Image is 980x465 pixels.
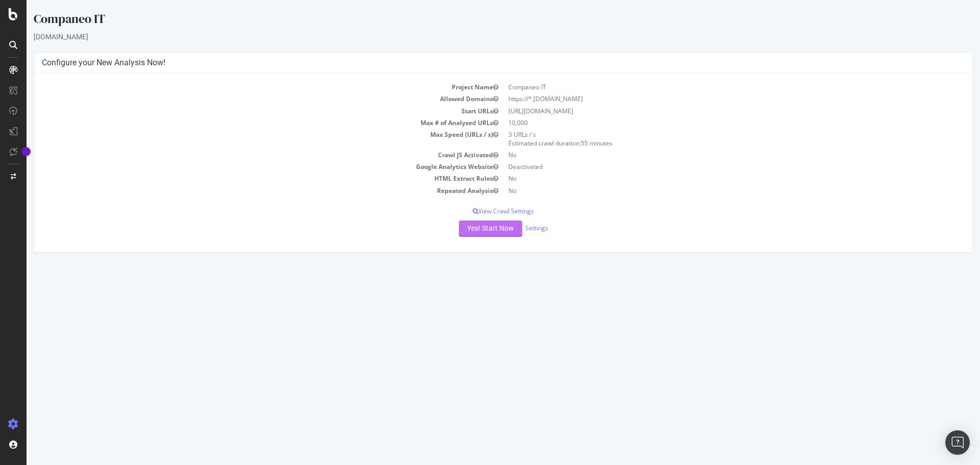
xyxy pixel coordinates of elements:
[7,10,946,32] div: Companeo IT
[127,60,156,67] div: Mots-clés
[945,430,970,455] div: Open Intercom Messenger
[554,139,586,148] span: 55 minutes
[15,207,938,215] p: View Crawl Settings
[16,27,24,35] img: website_grey.svg
[477,149,938,161] td: No
[29,16,50,25] div: v 4.0.25
[477,81,938,93] td: Companeo IT
[477,161,938,173] td: Deactivated
[15,105,477,117] td: Start URLs
[15,58,938,68] h4: Configure your New Analysis Now!
[477,117,938,129] td: 10,000
[15,117,477,129] td: Max # of Analysed URLs
[15,149,477,161] td: Crawl JS Activated
[21,147,31,156] div: Tooltip anchor
[15,129,477,149] td: Max Speed (URLs / s)
[16,16,24,25] img: logo_orange.svg
[477,93,938,105] td: https://*.[DOMAIN_NAME]
[15,93,477,105] td: Allowed Domains
[27,27,115,35] div: Domaine: [DOMAIN_NAME]
[15,173,477,184] td: HTML Extract Rules
[477,129,938,149] td: 3 URLs / s Estimated crawl duration:
[7,32,946,42] div: [DOMAIN_NAME]
[499,224,522,232] a: Settings
[432,221,496,237] button: Yes! Start Now
[116,59,124,67] img: tab_keywords_by_traffic_grey.svg
[53,60,79,67] div: Domaine
[477,185,938,197] td: No
[15,81,477,93] td: Project Name
[41,59,50,67] img: tab_domain_overview_orange.svg
[477,105,938,117] td: [URL][DOMAIN_NAME]
[15,185,477,197] td: Repeated Analysis
[477,173,938,184] td: No
[15,161,477,173] td: Google Analytics Website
